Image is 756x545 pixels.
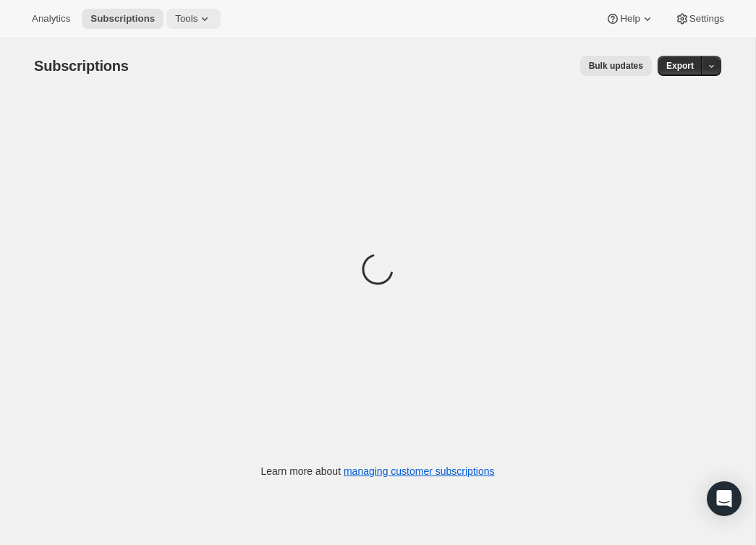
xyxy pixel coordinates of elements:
button: Analytics [23,9,79,29]
a: managing customer subscriptions [344,465,495,477]
span: Subscriptions [90,13,155,25]
button: Tools [166,9,221,29]
button: Export [658,56,702,76]
button: Bulk updates [580,56,652,76]
span: Analytics [32,13,70,25]
span: Export [666,60,694,72]
button: Settings [666,9,733,29]
span: Tools [175,13,198,25]
span: Subscriptions [34,58,129,74]
span: Help [620,13,640,25]
button: Subscriptions [82,9,163,29]
span: Bulk updates [589,60,643,72]
span: Settings [689,13,724,25]
button: Help [597,9,663,29]
div: Open Intercom Messenger [707,481,742,516]
p: Learn more about [261,464,495,478]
